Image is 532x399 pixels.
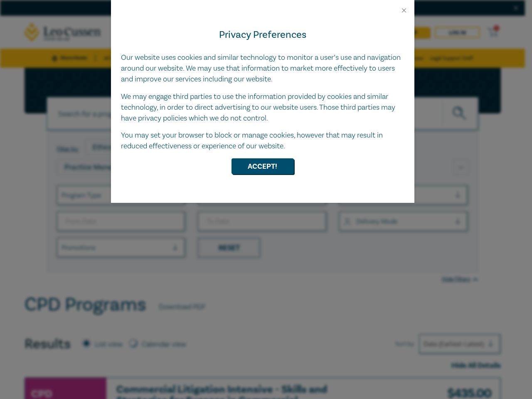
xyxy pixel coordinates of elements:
[232,158,294,174] button: Accept!
[400,7,408,14] button: Close
[121,52,404,85] p: Our website uses cookies and similar technology to monitor a user’s use and navigation around our...
[121,27,404,42] h4: Privacy Preferences
[121,130,404,152] p: You may set your browser to block or manage cookies, however that may result in reduced effective...
[121,91,404,124] p: We may engage third parties to use the information provided by cookies and similar technology, in...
